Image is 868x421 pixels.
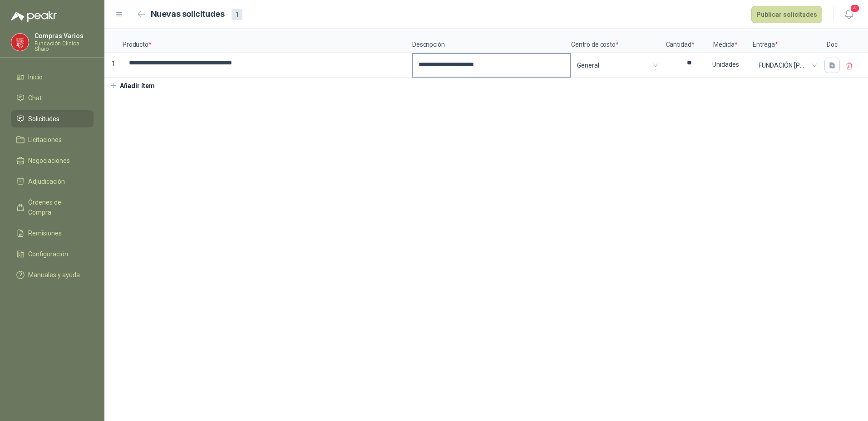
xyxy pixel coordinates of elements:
div: Unidades [699,54,752,75]
span: Chat [28,93,42,103]
span: Órdenes de Compra [28,197,85,217]
p: Doc [821,29,843,53]
a: Chat [11,89,94,107]
span: General [577,59,656,72]
p: Compras Varios [35,33,94,39]
p: 1 [104,53,123,78]
span: FUNDACIÓN ABOOD SHAIO [759,59,815,72]
button: Añadir ítem [104,78,160,93]
p: Producto [123,29,412,53]
span: Configuración [28,249,68,259]
h2: Nuevas solicitudes [151,8,225,21]
p: Descripción [412,29,571,53]
span: Remisiones [28,228,62,238]
p: Centro de costo [571,29,662,53]
a: Órdenes de Compra [11,194,94,221]
button: Publicar solicitudes [751,6,822,23]
a: Inicio [11,69,94,86]
span: Inicio [28,72,43,82]
a: Adjudicación [11,173,94,190]
a: Licitaciones [11,131,94,148]
span: Negociaciones [28,156,70,166]
button: 4 [841,6,857,23]
a: Manuales y ayuda [11,266,94,284]
img: Company Logo [11,34,29,51]
a: Configuración [11,245,94,263]
a: Solicitudes [11,110,94,127]
span: Adjudicación [28,176,65,186]
p: Cantidad [662,29,698,53]
span: 4 [850,4,860,13]
img: Logo peakr [11,11,57,22]
div: 1 [232,9,242,20]
p: Fundación Clínica Shaio [35,41,94,52]
p: Medida [698,29,753,53]
a: Remisiones [11,225,94,242]
span: Manuales y ayuda [28,270,80,280]
span: Solicitudes [28,114,59,124]
a: Negociaciones [11,152,94,169]
span: Licitaciones [28,135,62,145]
p: Entrega [753,29,821,53]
